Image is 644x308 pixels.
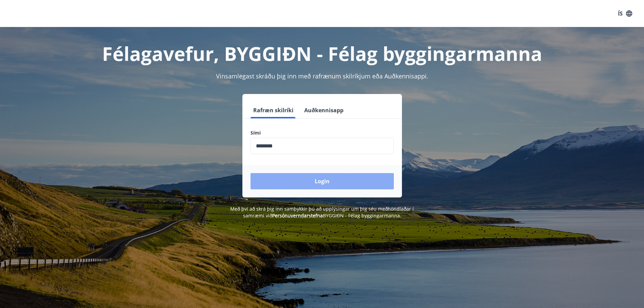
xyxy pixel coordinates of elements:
button: Rafræn skilríki [251,102,296,118]
a: Persónuverndarstefna [272,212,323,219]
span: Vinsamlegast skráðu þig inn með rafrænum skilríkjum eða Auðkennisappi. [216,72,428,80]
button: Login [251,173,394,189]
span: Með því að skrá þig inn samþykkir þú að upplýsingar um þig séu meðhöndlaðar í samræmi við BYGGIÐN... [230,206,414,219]
button: Auðkennisapp [302,102,346,118]
button: ÍS [614,7,636,20]
h1: Félagavefur, BYGGIÐN - Félag byggingarmanna [87,41,557,66]
label: Sími [251,129,394,136]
